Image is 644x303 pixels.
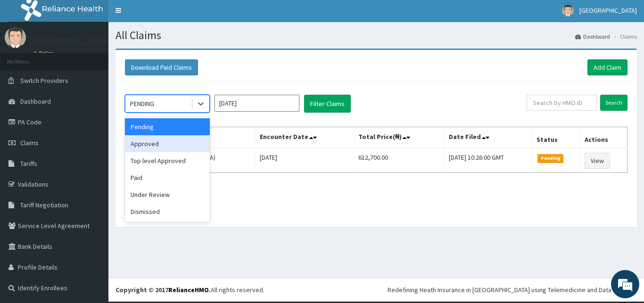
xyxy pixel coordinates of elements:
[445,148,533,173] td: [DATE] 10:26:00 GMT
[33,37,111,45] p: [GEOGRAPHIC_DATA]
[585,153,610,169] a: View
[125,152,210,169] div: Top level Approved
[304,95,351,113] button: Filter Claims
[116,29,637,41] h1: All Claims
[125,59,198,75] button: Download Paid Claims
[581,127,627,149] th: Actions
[587,59,627,75] a: Add Claim
[20,97,51,106] span: Dashboard
[600,95,627,111] input: Search
[130,99,154,108] div: PENDING
[575,33,610,41] a: Dashboard
[537,154,563,163] span: Pending
[533,127,581,149] th: Status
[256,127,354,149] th: Encounter Date
[354,127,445,149] th: Total Price(₦)
[388,285,637,295] div: Redefining Heath Insurance in [GEOGRAPHIC_DATA] using Telemedicine and Data Science!
[33,50,56,57] a: Online
[108,278,644,302] footer: All rights reserved.
[116,286,211,294] strong: Copyright © 2017 .
[215,95,299,112] input: Select Month and Year
[20,201,68,209] span: Tariff Negotiation
[445,127,533,149] th: Date Filed
[20,159,37,168] span: Tariffs
[256,148,354,173] td: [DATE]
[125,203,210,220] div: Dismissed
[20,76,68,85] span: Switch Providers
[20,139,39,147] span: Claims
[611,33,637,41] li: Claims
[354,148,445,173] td: 612,700.00
[125,169,210,186] div: Paid
[5,27,26,48] img: User Image
[125,118,210,135] div: Pending
[527,95,597,111] input: Search by HMO ID
[125,135,210,152] div: Approved
[168,286,209,294] a: RelianceHMO
[579,6,637,15] span: [GEOGRAPHIC_DATA]
[125,186,210,203] div: Under Review
[562,5,574,16] img: User Image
